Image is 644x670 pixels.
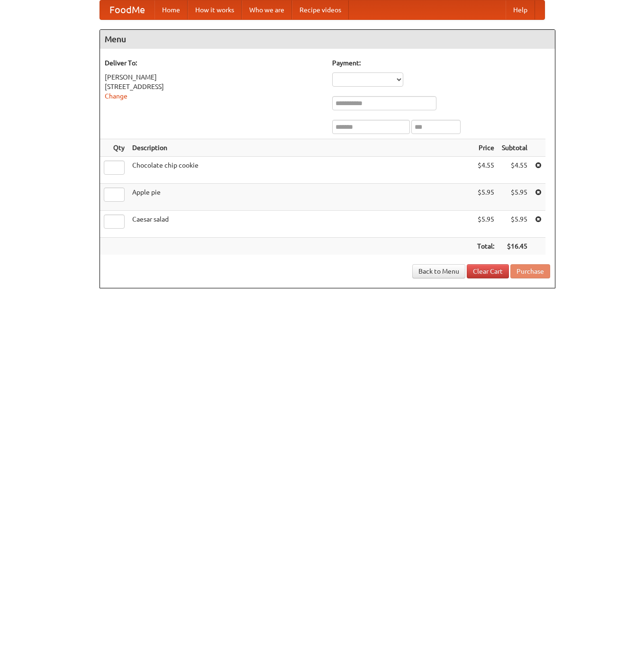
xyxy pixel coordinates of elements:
[498,184,531,211] td: $5.95
[473,184,498,211] td: $5.95
[473,238,498,255] th: Total:
[498,157,531,184] td: $4.55
[498,238,531,255] th: $16.45
[100,139,128,157] th: Qty
[332,58,550,68] h5: Payment:
[188,0,242,19] a: How it works
[467,264,509,278] a: Clear Cart
[510,264,550,278] button: Purchase
[498,211,531,238] td: $5.95
[105,58,323,68] h5: Deliver To:
[154,0,188,19] a: Home
[473,157,498,184] td: $4.55
[242,0,292,19] a: Who we are
[105,82,323,91] div: [STREET_ADDRESS]
[105,72,323,82] div: [PERSON_NAME]
[412,264,465,278] a: Back to Menu
[100,30,555,49] h4: Menu
[128,184,473,211] td: Apple pie
[473,211,498,238] td: $5.95
[128,139,473,157] th: Description
[100,0,154,19] a: FoodMe
[473,139,498,157] th: Price
[498,139,531,157] th: Subtotal
[506,0,535,19] a: Help
[292,0,349,19] a: Recipe videos
[105,92,127,100] a: Change
[128,157,473,184] td: Chocolate chip cookie
[128,211,473,238] td: Caesar salad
